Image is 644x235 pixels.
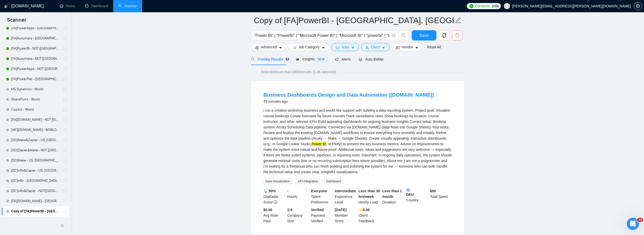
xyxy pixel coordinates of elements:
mark: Power [311,142,322,146]
span: bars [293,46,296,50]
a: [DD]Zapier&Make - NOT [[GEOGRAPHIC_DATA], CAN, [GEOGRAPHIC_DATA]] [11,145,59,155]
b: - [287,189,288,193]
span: Alerts [335,57,351,61]
span: holder [62,179,67,183]
a: [DD]Make&Zapier - US, [GEOGRAPHIC_DATA], [GEOGRAPHIC_DATA] [11,135,59,145]
span: setting [634,4,642,8]
a: [FA]PowerPlat - [GEOGRAPHIC_DATA], [GEOGRAPHIC_DATA], [GEOGRAPHIC_DATA] [11,74,59,84]
div: Avg Rate Paid [262,207,286,224]
button: folderJobscaret-down [332,43,359,51]
span: Job Category [299,44,320,50]
span: caret-down [279,46,282,50]
div: Company Size [286,207,310,224]
input: Search Freelance Jobs... [254,32,390,39]
span: Jobs [341,44,349,50]
span: holder [62,169,67,173]
span: holder [62,47,67,51]
a: [DC]n8n&Zapier - NOT[[GEOGRAPHIC_DATA], CAN, [GEOGRAPHIC_DATA]] [11,186,59,196]
b: Everyone [311,189,327,193]
a: SharePoint - World [11,94,59,105]
a: [FA]PowerApps - NOT [[GEOGRAPHIC_DATA], CAN, [GEOGRAPHIC_DATA]] [11,64,59,74]
div: Talent Preference [310,188,334,205]
span: API Integration [296,179,320,184]
span: Connects: [475,3,490,9]
b: Verified [311,208,324,212]
img: logo [4,2,8,10]
iframe: Intercom live chat [627,218,639,230]
span: Save [419,32,428,39]
span: holder [62,128,67,132]
button: copy [439,30,449,40]
span: holder [62,26,67,30]
div: Hourly [286,188,310,205]
span: Preview Results [251,57,288,61]
span: copy [439,33,449,38]
span: edit [455,17,461,24]
b: $0.00 [263,208,272,212]
span: Auto Bidder [359,57,384,61]
span: 1096 [491,3,499,9]
a: [MF][DOMAIN_NAME] - WORLD - No AI [11,125,59,135]
div: GigRadar Score [262,188,286,205]
span: area-chart [296,57,299,61]
span: Vendor [402,44,413,50]
span: holder [62,87,67,91]
span: holder [62,158,67,163]
span: delete [452,33,462,38]
span: caret-down [415,46,419,50]
button: barsJob Categorycaret-down [289,43,329,51]
span: info-circle [274,200,277,204]
span: notification [335,57,338,61]
input: Scanner name... [254,14,454,27]
a: [FA]PowerApps - [GEOGRAPHIC_DATA], [GEOGRAPHIC_DATA], [GEOGRAPHIC_DATA] [11,23,59,33]
a: [FA]Automate - NOT [[GEOGRAPHIC_DATA], [GEOGRAPHIC_DATA], [GEOGRAPHIC_DATA]] [11,54,59,64]
span: info-circle [392,34,395,37]
button: userClientcaret-down [361,43,390,51]
li: My Scanners [2,1,69,216]
a: MS Dynamics - World [11,84,59,94]
span: holder [62,209,67,213]
a: [DD]Make - US, [GEOGRAPHIC_DATA], [GEOGRAPHIC_DATA] [11,155,59,166]
span: caret-down [382,46,385,50]
div: Country [405,188,429,205]
button: Save [412,30,436,40]
a: Copilot - World [11,105,59,115]
mark: BI [323,142,326,146]
div: Client Feedback [358,207,382,224]
div: Tooltip anchor [285,57,290,61]
span: holder [62,57,67,61]
span: Advanced [261,44,277,50]
div: Experience Level [334,188,358,205]
span: holder [62,97,67,101]
div: Member Since [334,207,358,224]
img: 🌐 [406,188,410,192]
span: holder [62,118,67,122]
button: idcardVendorcaret-down [392,43,423,51]
a: [FA][DOMAIN_NAME] - [GEOGRAPHIC_DATA], CAN, EU - No AI [11,196,59,206]
a: [FA]Automate - [GEOGRAPHIC_DATA], [GEOGRAPHIC_DATA], [GEOGRAPHIC_DATA] [11,33,59,43]
b: ⭐️ 0.00 [359,208,370,212]
a: setting [634,4,642,8]
div: Hourly Load [358,188,382,205]
span: double-left [60,223,65,228]
a: Copy of [FA]PowerBI - [GEOGRAPHIC_DATA], [GEOGRAPHIC_DATA], [GEOGRAPHIC_DATA] [11,206,59,216]
a: [FA]PowerBI - NOT [[GEOGRAPHIC_DATA], CAN, [GEOGRAPHIC_DATA]] [11,43,59,54]
span: Detected more than 10000 results (1.05 seconds) [257,69,340,75]
button: search [399,30,409,40]
span: search [251,57,255,61]
span: holder [62,189,67,193]
button: setting [634,2,642,10]
span: caret-down [351,46,355,50]
b: $ 50 [430,189,436,193]
a: searchScanner [118,4,137,8]
span: holder [62,67,67,71]
b: [DATE] [335,208,346,212]
span: search [399,33,408,38]
div: Duration [381,188,405,205]
div: Total Spent [429,188,453,205]
div: Payment Verified [310,207,334,224]
a: [FA][DOMAIN_NAME] - NOT [[GEOGRAPHIC_DATA], CAN, [GEOGRAPHIC_DATA]] - No AI [11,115,59,125]
span: holder [62,36,67,40]
b: 2-9 [287,208,292,212]
span: caret-down [322,46,325,50]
